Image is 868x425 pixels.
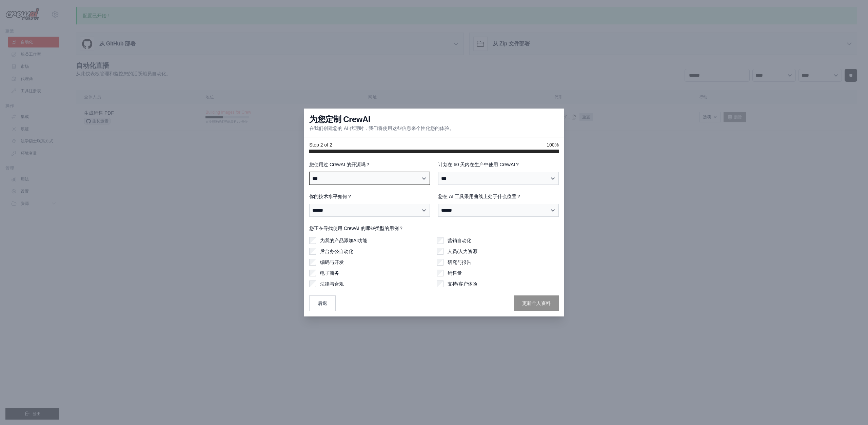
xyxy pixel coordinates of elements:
span: 100% [547,141,559,148]
font: 您使用过 CrewAI 的开源吗？ [309,162,370,167]
font: 电子商务 [320,270,339,276]
font: 在我们创建您的 AI 代理时，我们将使用这些信息来个性化您的体验。 [309,125,454,131]
font: 销售量 [448,270,462,276]
font: 更新个人资料 [522,301,551,306]
font: 后台办公自动化 [320,249,353,254]
font: 编码与开发 [320,259,344,265]
font: 你的技术水平如何？ [309,194,352,199]
font: 您正在寻找使用 CrewAI 的哪些类型的用例？ [309,226,403,231]
font: 支持/客户体验 [448,281,477,287]
font: 为我的产品添加AI功能 [320,238,367,243]
font: 营销自动化 [448,238,471,243]
font: 研究与报告 [448,259,471,265]
font: 计划在 60 天内在生产中使用 CrewAI？ [438,162,520,167]
span: Step 2 of 2 [309,141,332,148]
font: 法律与合规 [320,281,344,287]
font: 为您定制 CrewAI [309,115,370,124]
font: 后退 [318,301,327,306]
font: 人员/人力资源 [448,249,477,254]
font: 您在 AI 工具采用曲线上处于什么位置？ [438,194,521,199]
